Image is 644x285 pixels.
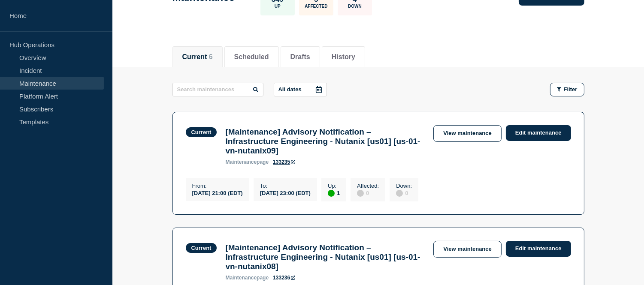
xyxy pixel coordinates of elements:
div: disabled [357,190,364,197]
h3: [Maintenance] Advisory Notification – Infrastructure Engineering - Nutanix [us01] [us-01-vn-nutan... [225,243,425,271]
div: [DATE] 23:00 (EDT) [260,189,311,196]
a: Edit maintenance [506,241,571,257]
a: View maintenance [433,125,501,142]
span: Filter [564,86,577,93]
button: All dates [274,83,327,96]
a: 133236 [273,275,295,281]
p: Affected : [357,183,379,189]
button: Drafts [290,53,310,61]
p: Down : [396,183,412,189]
button: Filter [550,83,584,96]
span: maintenance [225,159,257,165]
p: From : [192,183,243,189]
p: page [225,159,269,165]
a: View maintenance [433,241,501,258]
p: Down [348,4,362,9]
button: Current 6 [182,53,213,61]
button: Scheduled [234,53,269,61]
p: Affected [305,4,327,9]
a: 133235 [273,159,295,165]
p: Up : [328,183,340,189]
p: To : [260,183,311,189]
p: Up [275,4,281,9]
div: up [328,190,335,197]
h3: [Maintenance] Advisory Notification – Infrastructure Engineering - Nutanix [us01] [us-01-vn-nutan... [225,127,425,156]
p: page [225,275,269,281]
span: maintenance [225,275,257,281]
div: 0 [396,189,412,197]
p: All dates [278,86,302,93]
div: 1 [328,189,340,197]
div: 0 [357,189,379,197]
span: 6 [209,53,213,60]
a: Edit maintenance [506,125,571,141]
button: History [332,53,355,61]
div: disabled [396,190,403,197]
div: Current [191,129,212,135]
div: [DATE] 21:00 (EDT) [192,189,243,196]
input: Search maintenances [172,83,263,96]
div: Current [191,245,212,251]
